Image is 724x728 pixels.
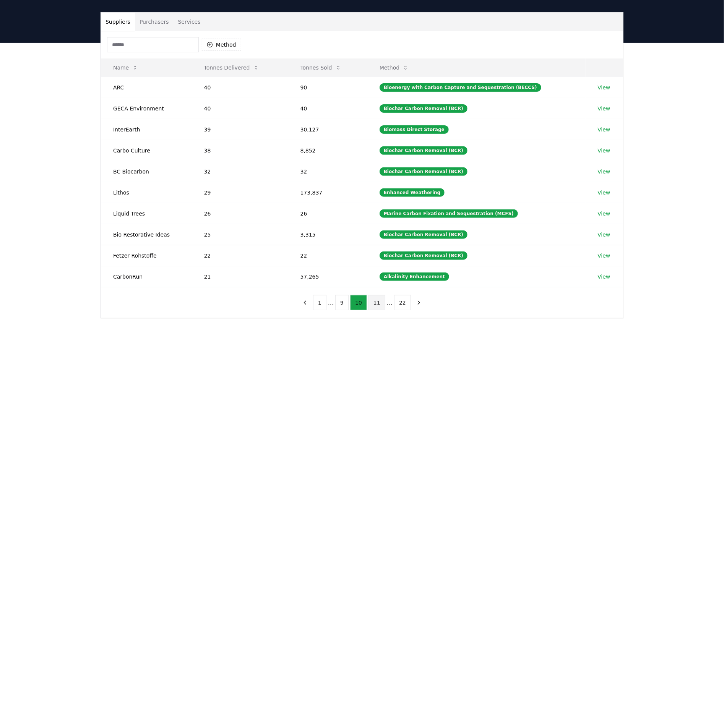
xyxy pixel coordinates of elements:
a: View [598,168,610,175]
td: 21 [192,266,288,287]
td: ARC [101,77,192,98]
button: 22 [394,295,411,310]
td: Fetzer Rohstoffe [101,245,192,266]
a: View [598,189,610,196]
button: Name [107,60,144,75]
button: 11 [368,295,385,310]
td: CarbonRun [101,266,192,287]
button: previous page [299,295,312,310]
button: 10 [350,295,367,310]
td: Bio Restorative Ideas [101,224,192,245]
button: 1 [313,295,326,310]
td: 8,852 [288,140,367,161]
td: 39 [192,119,288,140]
td: 57,265 [288,266,367,287]
div: Biochar Carbon Removal (BCR) [380,104,468,113]
div: Biochar Carbon Removal (BCR) [380,146,468,155]
td: 40 [192,98,288,119]
button: Tonnes Sold [294,60,347,75]
button: 9 [335,295,349,310]
button: next page [412,295,425,310]
div: Bioenergy with Carbon Capture and Sequestration (BECCS) [380,83,541,92]
td: 173,837 [288,182,367,203]
td: InterEarth [101,119,192,140]
button: Suppliers [101,13,135,31]
a: View [598,210,610,217]
td: 3,315 [288,224,367,245]
a: View [598,273,610,280]
button: Purchasers [135,13,174,31]
div: Biochar Carbon Removal (BCR) [380,167,468,176]
td: Liquid Trees [101,203,192,224]
td: 38 [192,140,288,161]
a: View [598,126,610,133]
a: View [598,147,610,154]
button: Method [373,60,415,75]
div: Biomass Direct Storage [380,125,449,134]
div: Biochar Carbon Removal (BCR) [380,230,468,239]
a: View [598,84,610,91]
td: Carbo Culture [101,140,192,161]
div: Enhanced Weathering [380,188,445,197]
div: Marine Carbon Fixation and Sequestration (MCFS) [380,209,518,218]
button: Services [174,13,205,31]
button: Tonnes Delivered [198,60,265,75]
td: 26 [192,203,288,224]
td: 32 [288,161,367,182]
div: Alkalinity Enhancement [380,272,449,281]
a: View [598,252,610,259]
li: ... [387,298,393,307]
td: 25 [192,224,288,245]
td: 22 [288,245,367,266]
td: 40 [288,98,367,119]
td: 90 [288,77,367,98]
td: 30,127 [288,119,367,140]
a: View [598,105,610,112]
td: 26 [288,203,367,224]
td: 40 [192,77,288,98]
td: 29 [192,182,288,203]
td: GECA Environment [101,98,192,119]
td: BC Biocarbon [101,161,192,182]
td: 22 [192,245,288,266]
li: ... [328,298,334,307]
button: Method [202,39,241,51]
div: Biochar Carbon Removal (BCR) [380,251,468,260]
a: View [598,231,610,238]
td: 32 [192,161,288,182]
td: Lithos [101,182,192,203]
